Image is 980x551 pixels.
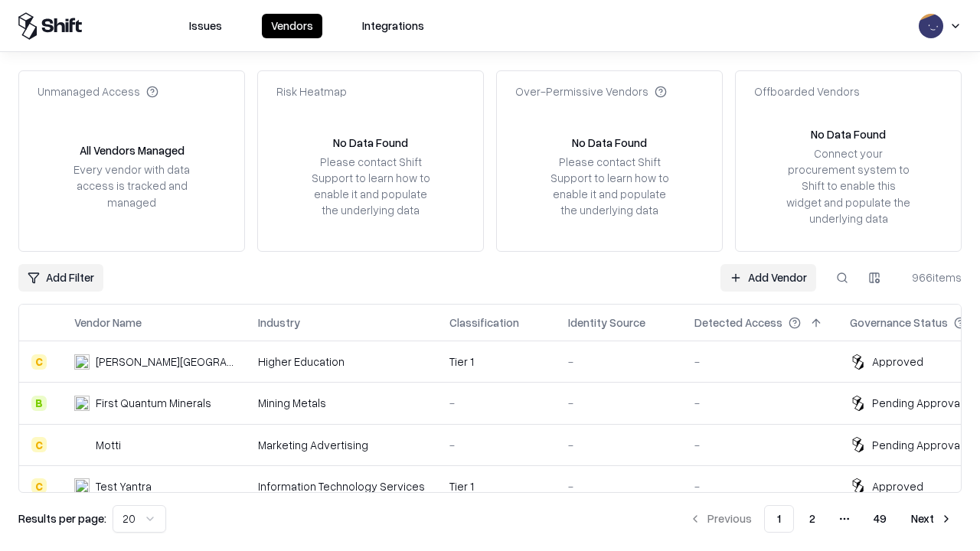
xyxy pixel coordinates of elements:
[262,14,322,38] button: Vendors
[276,83,347,99] div: Risk Heatmap
[353,14,433,38] button: Integrations
[900,269,962,285] div: 966 items
[258,395,425,411] div: Mining Metals
[902,505,962,533] button: Next
[694,395,825,411] div: -
[680,505,962,533] nav: pagination
[694,354,825,370] div: -
[68,161,195,210] div: Every vendor with data access is tracked and managed
[720,264,816,292] a: Add Vendor
[258,354,425,370] div: Higher Education
[872,395,962,411] div: Pending Approval
[74,315,142,331] div: Vendor Name
[74,354,90,370] img: Reichman University
[797,505,828,533] button: 2
[74,478,90,494] img: Test Yantra
[333,135,408,151] div: No Data Found
[694,478,825,494] div: -
[568,478,670,494] div: -
[546,154,673,219] div: Please contact Shift Support to learn how to enable it and populate the underlying data
[449,315,519,331] div: Classification
[258,315,300,331] div: Industry
[449,395,544,411] div: -
[449,478,544,494] div: Tier 1
[96,395,211,411] div: First Quantum Minerals
[74,437,90,452] img: Motti
[872,354,923,370] div: Approved
[754,83,860,99] div: Offboarded Vendors
[18,264,103,292] button: Add Filter
[31,478,47,494] div: C
[80,142,185,158] div: All Vendors Managed
[96,478,152,494] div: Test Yantra
[74,396,90,411] img: First Quantum Minerals
[872,478,923,494] div: Approved
[258,437,425,453] div: Marketing Advertising
[307,154,434,219] div: Please contact Shift Support to learn how to enable it and populate the underlying data
[18,510,106,527] p: Results per page:
[850,315,948,331] div: Governance Status
[568,395,670,411] div: -
[568,354,670,370] div: -
[568,437,670,453] div: -
[694,437,825,453] div: -
[764,505,794,533] button: 1
[180,14,231,38] button: Issues
[449,354,544,370] div: Tier 1
[31,354,47,370] div: C
[258,478,425,494] div: Information Technology Services
[572,135,647,151] div: No Data Found
[861,505,899,533] button: 49
[515,83,667,99] div: Over-Permissive Vendors
[872,437,962,453] div: Pending Approval
[31,437,47,452] div: C
[785,145,912,227] div: Connect your procurement system to Shift to enable this widget and populate the underlying data
[568,315,645,331] div: Identity Source
[811,126,886,142] div: No Data Found
[96,354,234,370] div: [PERSON_NAME][GEOGRAPHIC_DATA]
[38,83,158,99] div: Unmanaged Access
[96,437,121,453] div: Motti
[31,396,47,411] div: B
[449,437,544,453] div: -
[694,315,782,331] div: Detected Access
